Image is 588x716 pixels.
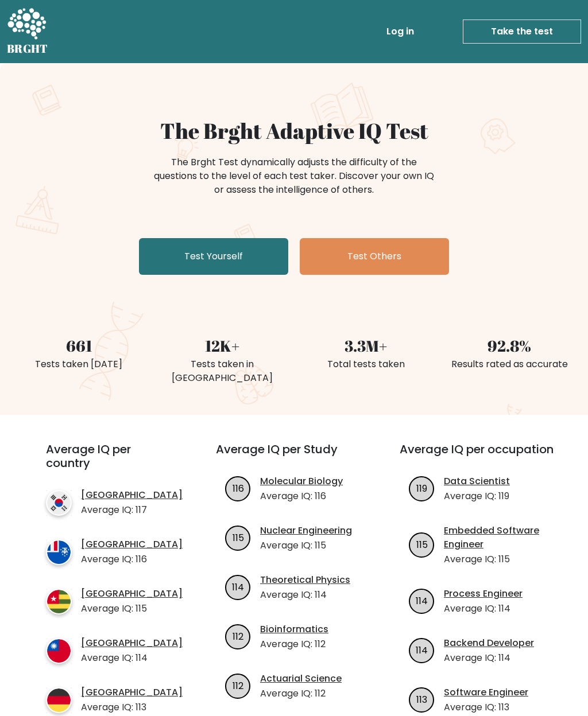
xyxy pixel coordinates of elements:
div: Tests taken in [GEOGRAPHIC_DATA] [157,357,287,385]
p: Average IQ: 114 [81,651,183,665]
text: 116 [232,482,243,495]
a: [GEOGRAPHIC_DATA] [81,636,183,650]
text: 112 [233,679,243,692]
h3: Average IQ per country [46,442,175,484]
text: 112 [233,630,243,643]
a: Actuarial Science [260,672,342,686]
text: 114 [416,644,428,657]
h1: The Brght Adaptive IQ Test [14,118,574,144]
a: Backend Developer [444,636,534,650]
a: [GEOGRAPHIC_DATA] [81,587,183,601]
p: Average IQ: 113 [81,701,183,714]
a: Theoretical Physics [260,573,350,587]
a: Software Engineer [444,686,528,699]
p: Average IQ: 114 [260,588,350,602]
a: Process Engineer [444,587,523,601]
h3: Average IQ per occupation [400,442,556,470]
p: Average IQ: 113 [444,701,528,714]
text: 115 [232,531,243,544]
a: [GEOGRAPHIC_DATA] [81,488,183,502]
a: Molecular Biology [260,474,343,488]
div: 661 [14,334,144,357]
a: [GEOGRAPHIC_DATA] [81,686,183,699]
text: 113 [416,693,427,706]
div: The Brght Test dynamically adjusts the difficulty of the questions to the level of each test take... [150,155,438,197]
a: Embedded Software Engineer [444,524,556,551]
text: 114 [416,594,428,608]
img: country [46,638,72,664]
p: Average IQ: 119 [444,489,510,503]
p: Average IQ: 116 [260,489,343,503]
img: country [46,490,72,516]
img: country [46,589,72,614]
text: 119 [416,482,427,495]
p: Average IQ: 112 [260,687,342,701]
a: [GEOGRAPHIC_DATA] [81,538,183,551]
div: 12K+ [157,334,287,357]
a: Data Scientist [444,474,510,488]
div: 3.3M+ [301,334,431,357]
img: country [46,687,72,713]
h3: Average IQ per Study [216,442,372,470]
a: Nuclear Engineering [260,524,352,538]
p: Average IQ: 117 [81,503,183,517]
p: Average IQ: 114 [444,651,534,665]
a: Take the test [463,20,581,44]
div: Total tests taken [301,357,431,371]
h5: BRGHT [7,42,48,56]
p: Average IQ: 112 [260,637,328,651]
p: Average IQ: 114 [444,602,523,616]
div: Results rated as accurate [444,357,574,371]
p: Average IQ: 116 [81,552,183,566]
p: Average IQ: 115 [444,552,556,566]
a: Log in [382,20,419,43]
a: Test Yourself [139,238,288,275]
p: Average IQ: 115 [260,539,352,552]
div: Tests taken [DATE] [14,357,144,371]
a: Test Others [300,238,449,275]
a: Bioinformatics [260,622,328,636]
a: BRGHT [7,5,48,59]
text: 114 [232,581,244,594]
img: country [46,539,72,565]
p: Average IQ: 115 [81,602,183,616]
div: 92.8% [444,334,574,357]
text: 115 [416,538,427,551]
